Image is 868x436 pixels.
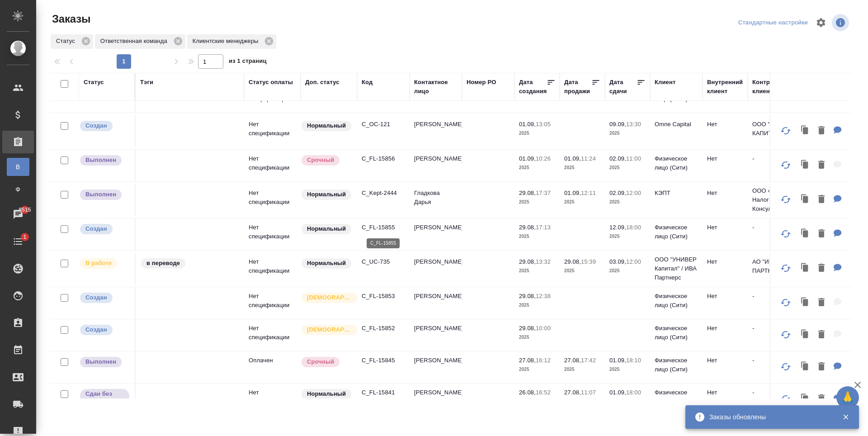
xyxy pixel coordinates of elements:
p: Сдан без статистики [85,389,124,408]
div: Контактное лицо [414,78,458,96]
button: Клонировать [797,326,814,344]
span: Настроить таблицу [810,12,832,33]
div: Выставляется автоматически, если на указанный объем услуг необходимо больше времени в стандартном... [301,356,353,368]
p: 2025 [564,198,600,207]
td: Нет спецификации [244,253,301,284]
p: 11:00 [626,155,641,162]
p: 03.09, [609,258,626,265]
p: Физическое лицо (Сити) [655,154,698,172]
p: [DEMOGRAPHIC_DATA] [307,293,352,302]
p: Нет [707,292,743,301]
p: Нет [707,223,743,232]
div: Клиент [655,78,675,87]
span: Ф [11,185,25,194]
p: 29.08, [519,224,536,231]
p: 2025 [519,397,555,406]
p: 26.08, [519,389,536,396]
p: 17:37 [536,190,551,196]
button: Обновить [775,388,797,410]
p: 27.08, [564,357,581,364]
p: 13:30 [626,121,641,128]
p: 12:38 [536,293,551,299]
p: Ответственная команда [100,37,170,46]
p: 18:00 [626,224,641,231]
a: 1 [2,230,34,253]
p: - [752,356,796,365]
div: Выставляется автоматически, если на указанный объем услуг необходимо больше времени в стандартном... [301,154,353,166]
p: Нормальный [307,224,346,233]
div: Статус по умолчанию для стандартных заказов [301,257,353,270]
p: 29.08, [519,258,536,265]
td: [PERSON_NAME] [410,319,462,351]
td: Нет спецификации [244,287,301,319]
p: 2025 [519,232,555,241]
td: Нет спецификации [244,184,301,216]
p: 2025 [609,163,646,172]
p: Нет [707,257,743,266]
span: из 1 страниц [229,56,267,69]
p: Нормальный [307,259,346,268]
button: Клонировать [797,259,814,278]
p: 2025 [609,198,646,207]
p: 2025 [609,266,646,275]
p: - [752,154,796,163]
p: 2025 [609,232,646,241]
div: Выставляется автоматически для первых 3 заказов нового контактного лица. Особое внимание [301,324,353,336]
p: Клиентские менеджеры [193,37,262,46]
div: Заказы обновлены [709,412,829,422]
div: Выставляет ПМ после сдачи и проведения начислений. Последний этап для ПМа [79,356,130,368]
div: Статус по умолчанию для стандартных заказов [301,223,353,235]
p: ООО «Кэпт Налоги и Консультирование» [752,186,796,213]
p: 27.08, [519,357,536,364]
p: 09.09, [609,121,626,128]
p: 27.08, [564,389,581,396]
div: Статус по умолчанию для стандартных заказов [301,189,353,201]
p: 2025 [519,333,555,342]
p: 01.09, [609,389,626,396]
p: Нет [707,324,743,333]
button: 🙏 [836,386,859,409]
td: Оплачен [244,351,301,383]
button: Удалить [814,390,829,408]
p: C_FL-15841 [362,388,405,397]
p: Создан [85,224,107,233]
p: 12:00 [626,258,641,265]
p: 11:24 [581,155,596,162]
p: 2025 [519,163,555,172]
button: Обновить [775,292,797,313]
p: 29.08, [519,325,536,332]
p: 18:10 [626,357,641,364]
div: Статус оплаты [249,78,293,87]
p: АО "ИВА ПАРТНЕРС" [752,257,796,275]
div: Выставляется автоматически при создании заказа [79,223,130,235]
p: 01.09, [609,357,626,364]
button: Удалить [814,122,829,140]
span: Заказы [50,12,90,26]
a: 8515 [2,203,34,226]
button: Удалить [814,156,829,175]
p: Создан [85,325,107,334]
div: Дата продажи [564,78,591,96]
p: - [752,292,796,301]
div: Номер PO [467,78,496,87]
button: Клонировать [797,294,814,312]
td: [PERSON_NAME] [410,218,462,250]
button: Удалить [814,190,829,209]
p: Физическое лицо (Сити) [655,324,698,342]
p: - [752,223,796,232]
div: Выставляется автоматически при создании заказа [79,120,130,132]
p: C_FL-15852 [362,324,405,333]
p: Физическое лицо (Сити) [655,223,698,241]
div: Ответственная команда [95,34,185,49]
p: C_FL-15855 [362,223,405,232]
p: 13:32 [536,258,551,265]
p: Создан [85,293,107,302]
p: 2025 [564,163,600,172]
td: [PERSON_NAME] [410,150,462,181]
p: 01.09, [564,155,581,162]
button: Удалить [814,326,829,344]
p: [DEMOGRAPHIC_DATA] [307,325,352,334]
p: - [752,324,796,333]
td: [PERSON_NAME] [410,253,462,284]
button: Обновить [775,120,797,142]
